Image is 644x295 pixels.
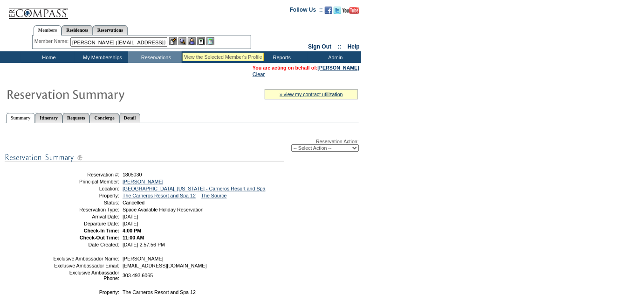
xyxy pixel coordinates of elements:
span: 11:00 AM [123,235,144,240]
a: [PERSON_NAME] [123,179,164,184]
span: :: [338,43,342,50]
a: Itinerary [35,113,62,123]
img: b_calculator.gif [206,37,214,45]
td: Reservations [128,51,182,63]
img: b_edit.gif [169,37,177,45]
td: Exclusive Ambassador Phone: [53,270,119,281]
a: Subscribe to our YouTube Channel [343,9,359,15]
a: The Source [201,193,227,198]
div: Member Name: [34,37,70,45]
img: Become our fan on Facebook [325,7,332,14]
img: subTtlResSummary.gif [5,152,284,163]
a: [GEOGRAPHIC_DATA], [US_STATE] - Carneros Resort and Spa [123,186,266,191]
a: [PERSON_NAME] [318,65,359,70]
td: Property: [53,289,119,295]
img: Subscribe to our YouTube Channel [343,7,359,14]
span: [DATE] 2:57:56 PM [123,242,165,247]
span: Cancelled [123,200,144,205]
a: Help [348,43,360,50]
a: The Carneros Resort and Spa 12 [123,193,196,198]
span: 303.493.6065 [123,273,153,278]
a: Sign Out [308,43,331,50]
img: Follow us on Twitter [334,7,341,14]
td: Status: [53,200,119,205]
span: 1805030 [123,172,142,177]
a: Become our fan on Facebook [325,9,332,15]
span: [PERSON_NAME] [123,256,164,261]
td: Reservation #: [53,172,119,177]
a: » view my contract utilization [280,91,343,97]
span: The Carneros Resort and Spa 12 [123,289,196,295]
td: Exclusive Ambassador Email: [53,263,119,268]
td: Reservation Type: [53,207,119,212]
img: Impersonate [188,37,196,45]
strong: Check-Out Time: [80,235,119,240]
td: Property: [53,193,119,198]
strong: Check-In Time: [84,228,119,233]
span: [DATE] [123,221,138,226]
td: Admin [308,51,361,63]
span: [DATE] [123,214,138,219]
td: My Memberships [75,51,128,63]
a: Reservations [93,25,128,35]
a: Members [34,25,62,35]
a: Concierge [89,113,119,123]
img: Reservaton Summary [6,84,192,103]
a: Requests [62,113,89,123]
a: Clear [253,71,265,77]
td: Arrival Date: [53,214,119,219]
span: Space Available Holiday Reservation [123,207,204,212]
td: Date Created: [53,242,119,247]
td: Follow Us :: [290,6,323,17]
img: Reservations [197,37,205,45]
td: Home [21,51,75,63]
td: Principal Member: [53,179,119,184]
td: Reports [254,51,308,63]
div: Reservation Action: [5,139,359,152]
td: Vacation Collection [182,51,254,63]
a: Summary [6,113,35,123]
a: Residences [62,25,93,35]
a: Follow us on Twitter [334,9,341,15]
td: Departure Date: [53,221,119,226]
img: View [178,37,186,45]
td: Location: [53,186,119,191]
span: 4:00 PM [123,228,141,233]
a: Detail [119,113,141,123]
td: Exclusive Ambassador Name: [53,256,119,261]
div: View the Selected Member's Profile [184,54,262,60]
font: You are acting on behalf of: [253,65,359,70]
span: [EMAIL_ADDRESS][DOMAIN_NAME] [123,263,207,268]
